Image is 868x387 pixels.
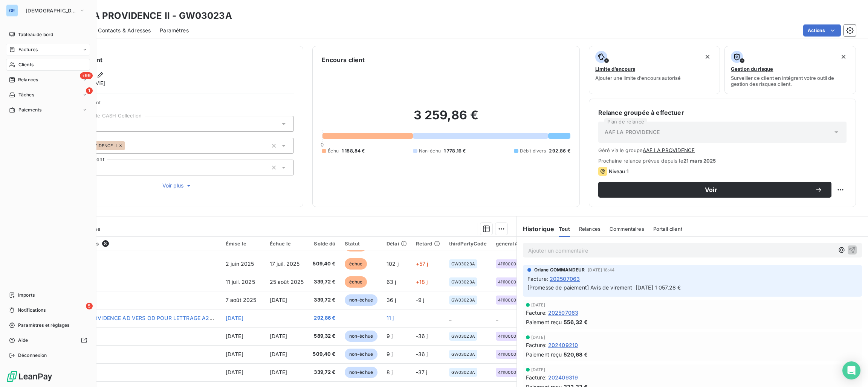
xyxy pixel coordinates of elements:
[313,241,335,247] div: Solde dû
[451,262,475,266] span: GW03023A
[548,309,578,317] span: 202507063
[416,279,428,285] span: +18 j
[527,284,681,291] span: [Promesse de paiement] Avis de virement [DATE] 1 057.28 €
[588,268,614,272] span: [DATE] 18:44
[598,108,847,117] h6: Relance groupée à effectuer
[80,72,93,79] span: +99
[559,226,570,232] span: Tout
[549,148,570,154] span: 292,86 €
[527,275,548,283] span: Facture :
[313,278,335,286] span: 339,72 €
[322,108,570,130] h2: 3 259,86 €
[18,307,46,314] span: Notifications
[226,261,254,267] span: 2 juin 2025
[345,349,377,360] span: non-échue
[498,370,516,375] span: 41110000
[526,350,562,358] span: Paiement reçu
[496,241,549,247] div: generalAccountCode
[313,260,335,268] span: 509,40 €
[387,333,393,339] span: 9 j
[6,5,18,17] div: GR
[387,315,394,321] span: 11 j
[498,262,516,266] span: 41110000
[313,296,335,304] span: 339,72 €
[18,76,38,83] span: Relances
[321,142,324,148] span: 0
[589,46,720,94] button: Limite d’encoursAjouter une limite d’encours autorisé
[451,280,475,284] span: GW03023A
[270,369,287,375] span: [DATE]
[270,241,304,247] div: Échue le
[313,369,335,376] span: 339,72 €
[387,241,407,247] div: Délai
[86,87,93,94] span: 1
[598,182,831,198] button: Voir
[18,91,34,98] span: Tâches
[345,331,377,342] span: non-échue
[416,333,428,339] span: -36 j
[270,351,287,357] span: [DATE]
[387,261,399,267] span: 102 j
[226,279,255,285] span: 11 juil. 2025
[345,241,377,247] div: Statut
[18,292,35,299] span: Imports
[18,61,34,68] span: Clients
[18,107,41,113] span: Paiements
[345,276,367,288] span: échue
[6,370,53,382] img: Logo LeanPay
[449,315,451,321] span: _
[517,224,555,233] h6: Historique
[498,352,516,357] span: 41110000
[595,66,635,72] span: Limite d’encours
[26,8,76,14] span: [DEMOGRAPHIC_DATA]
[226,297,257,303] span: 7 août 2025
[160,27,189,34] span: Paramètres
[498,298,516,302] span: 41110000
[387,369,393,375] span: 8 j
[61,181,294,190] button: Voir plus
[387,297,396,303] span: 36 j
[526,309,547,317] span: Facture :
[125,142,131,149] input: Ajouter une valeur
[531,303,546,307] span: [DATE]
[18,46,38,53] span: Factures
[102,240,109,247] span: 8
[683,158,716,164] span: 21 mars 2025
[313,314,335,322] span: 292,86 €
[534,267,585,273] span: Orlane COMMANDEUR
[18,31,53,38] span: Tableau de bord
[226,315,243,321] span: [DATE]
[416,369,428,375] span: -37 j
[18,322,69,329] span: Paramètres et réglages
[345,367,377,378] span: non-échue
[98,27,151,34] span: Contacts & Adresses
[564,318,588,326] span: 556,32 €
[416,351,428,357] span: -36 j
[342,148,365,154] span: 1 188,84 €
[520,148,546,154] span: Débit divers
[598,147,847,153] span: Géré via le groupe
[416,261,428,267] span: +57 j
[564,350,588,358] span: 520,68 €
[498,280,516,284] span: 41110000
[52,240,217,247] div: Pièces comptables
[526,373,547,381] span: Facture :
[610,226,644,232] span: Commentaires
[498,334,516,338] span: 41110000
[531,335,546,340] span: [DATE]
[345,294,377,306] span: non-échue
[270,333,287,339] span: [DATE]
[526,341,547,349] span: Facture :
[605,128,660,136] span: AAF LA PROVIDENCE
[731,66,773,72] span: Gestion du risque
[345,258,367,270] span: échue
[724,46,856,94] button: Gestion du risqueSurveiller ce client en intégrant votre outil de gestion des risques client.
[387,279,396,285] span: 63 j
[531,367,546,372] span: [DATE]
[313,332,335,340] span: 589,32 €
[18,337,28,344] span: Aide
[52,315,232,321] span: VIRT AAF LA PROVIDENCE AD VERS OD POUR LETTRAGE A20240182
[86,303,93,309] span: 5
[550,275,580,283] span: 202507063
[526,318,562,326] span: Paiement reçu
